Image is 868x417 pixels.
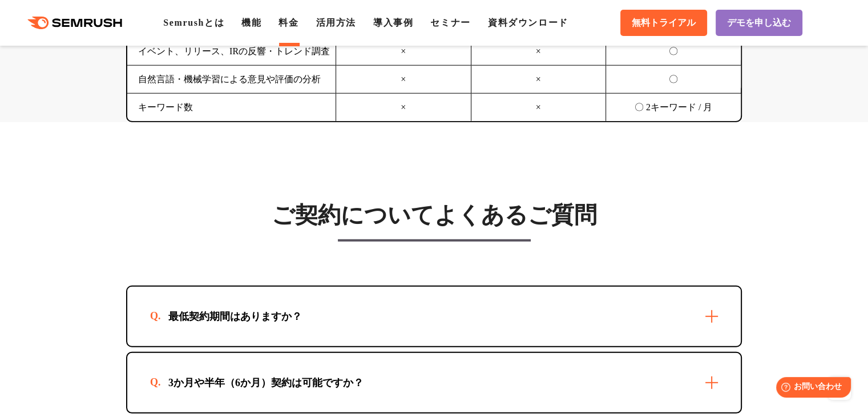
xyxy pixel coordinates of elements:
[606,66,741,94] td: 〇
[766,372,855,404] iframe: Help widget launcher
[163,18,224,27] a: Semrushとは
[632,17,696,29] span: 無料トライアル
[241,18,261,27] a: 機能
[606,94,741,122] td: 〇 2キーワード / 月
[127,38,336,66] td: イベント、リリース、IRの反響・トレンド調査
[430,18,470,27] a: セミナー
[727,17,791,29] span: デモを申し込む
[126,201,742,230] h3: ご契約についてよくあるご質問
[471,38,606,66] td: ×
[471,66,606,94] td: ×
[336,66,471,94] td: ×
[316,18,356,27] a: 活用方法
[620,10,707,36] a: 無料トライアル
[488,18,568,27] a: 資料ダウンロード
[716,10,802,36] a: デモを申し込む
[278,18,298,27] a: 料金
[336,38,471,66] td: ×
[150,310,320,323] div: 最低契約期間はありますか？
[373,18,413,27] a: 導入事例
[336,94,471,122] td: ×
[150,376,382,390] div: 3か月や半年（6か月）契約は可能ですか？
[127,94,336,122] td: キーワード数
[606,38,741,66] td: 〇
[127,66,336,94] td: 自然言語・機械学習による意見や評価の分析
[471,94,606,122] td: ×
